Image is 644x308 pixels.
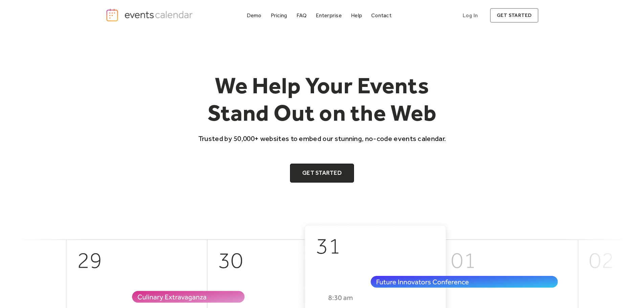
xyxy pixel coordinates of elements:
[192,72,452,127] h1: We Help Your Events Stand Out on the Web
[294,11,310,20] a: FAQ
[106,8,195,22] a: home
[348,11,365,20] a: Help
[456,8,485,23] a: Log In
[371,14,392,17] div: Contact
[313,11,344,20] a: Enterprise
[271,14,287,17] div: Pricing
[351,14,362,17] div: Help
[316,14,341,17] div: Enterprise
[490,8,538,23] a: get started
[290,164,354,183] a: Get Started
[192,134,452,143] p: Trusted by 50,000+ websites to embed our stunning, no-code events calendar.
[247,14,262,17] div: Demo
[296,14,307,17] div: FAQ
[244,11,264,20] a: Demo
[268,11,290,20] a: Pricing
[369,11,394,20] a: Contact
